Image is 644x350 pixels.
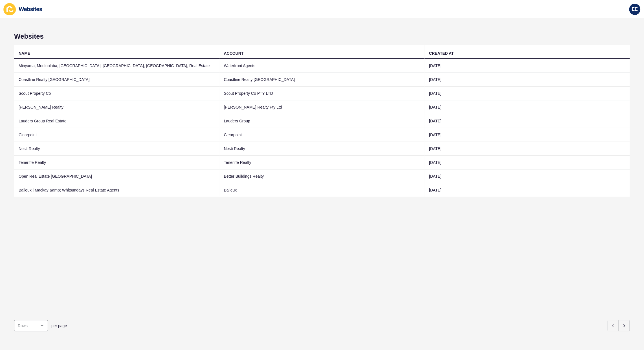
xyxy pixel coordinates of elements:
div: ACCOUNT [224,50,244,56]
td: [DATE] [425,114,630,128]
td: Scout Property Co [14,87,219,100]
td: [DATE] [425,73,630,87]
td: Nesti Realty [219,142,425,156]
td: Clearpoint [219,128,425,142]
td: [DATE] [425,142,630,156]
td: [PERSON_NAME] Realty [14,100,219,114]
td: [DATE] [425,59,630,73]
td: Minyama, Mooloolaba, [GEOGRAPHIC_DATA], [GEOGRAPHIC_DATA], [GEOGRAPHIC_DATA], Real Estate [14,59,219,73]
td: Clearpoint [14,128,219,142]
div: CREATED AT [429,50,454,56]
td: Lauders Group [219,114,425,128]
td: Better Buildings Realty [219,170,425,183]
td: [DATE] [425,156,630,170]
td: [DATE] [425,100,630,114]
td: Baileux [219,183,425,197]
td: Lauders Group Real Estate [14,114,219,128]
div: open menu [14,320,48,331]
td: Open Real Estate [GEOGRAPHIC_DATA] [14,170,219,183]
div: NAME [19,50,30,56]
td: Nesti Realty [14,142,219,156]
h1: Websites [14,32,630,40]
td: [DATE] [425,128,630,142]
td: Teneriffe Realty [219,156,425,170]
td: [DATE] [425,183,630,197]
td: [DATE] [425,170,630,183]
td: Scout Property Co PTY LTD [219,87,425,100]
span: EE [632,6,638,12]
td: Coastline Realty [GEOGRAPHIC_DATA] [219,73,425,87]
td: Teneriffe Realty [14,156,219,170]
td: Waterfront Agents [219,59,425,73]
td: [DATE] [425,87,630,100]
span: per page [51,323,67,329]
td: Baileux | Mackay &amp; Whitsundays Real Estate Agents [14,183,219,197]
td: Coastline Realty [GEOGRAPHIC_DATA] [14,73,219,87]
td: [PERSON_NAME] Realty Pty Ltd [219,100,425,114]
